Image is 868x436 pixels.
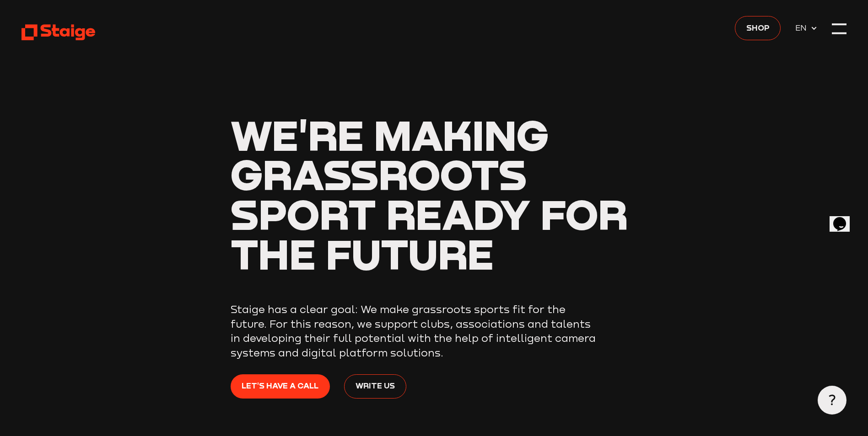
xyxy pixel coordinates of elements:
span: EN [795,21,810,34]
span: We're making grassroots sport ready for the future [231,110,628,279]
span: Let's have a call [242,379,318,392]
span: Write us [356,379,395,392]
a: Shop [735,16,781,40]
a: Let's have a call [231,374,330,399]
a: Write us [344,374,406,399]
iframe: chat widget [830,204,859,232]
span: Shop [746,21,770,34]
p: Staige has a clear goal: We make grassroots sports fit for the future. For this reason, we suppor... [231,302,597,360]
